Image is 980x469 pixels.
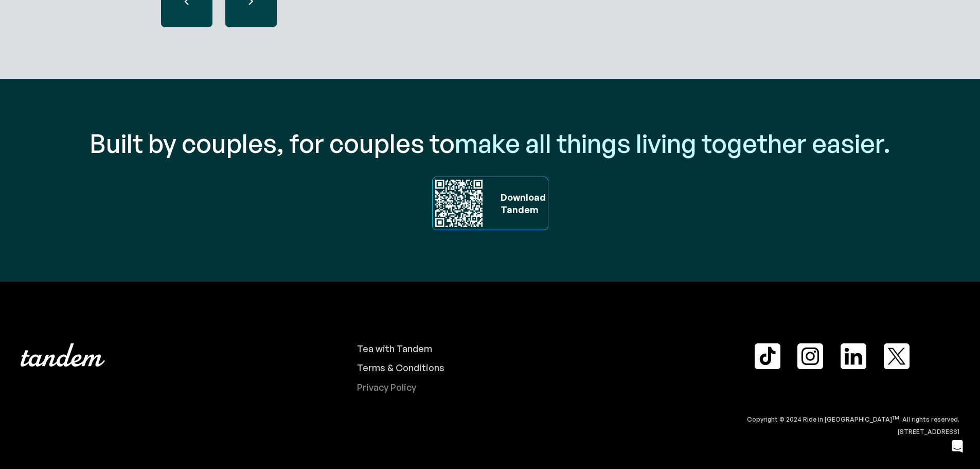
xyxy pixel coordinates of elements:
sup: TM [892,415,899,421]
div: Terms & Conditions [357,362,444,374]
a: Tea with Tandem [357,343,746,355]
a: Privacy Policy [357,382,746,393]
div: Tea with Tandem [357,343,432,355]
a: Terms & Conditions [357,362,746,374]
div: Download ‍ Tandem [495,191,546,216]
div: Copyright © 2024 Ride in [GEOGRAPHIC_DATA] . All rights reserved. [STREET_ADDRESS] [21,413,959,438]
div: Privacy Policy [357,382,416,393]
span: make all things living together easier. [455,127,890,159]
div: Open Intercom Messenger [945,434,970,459]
